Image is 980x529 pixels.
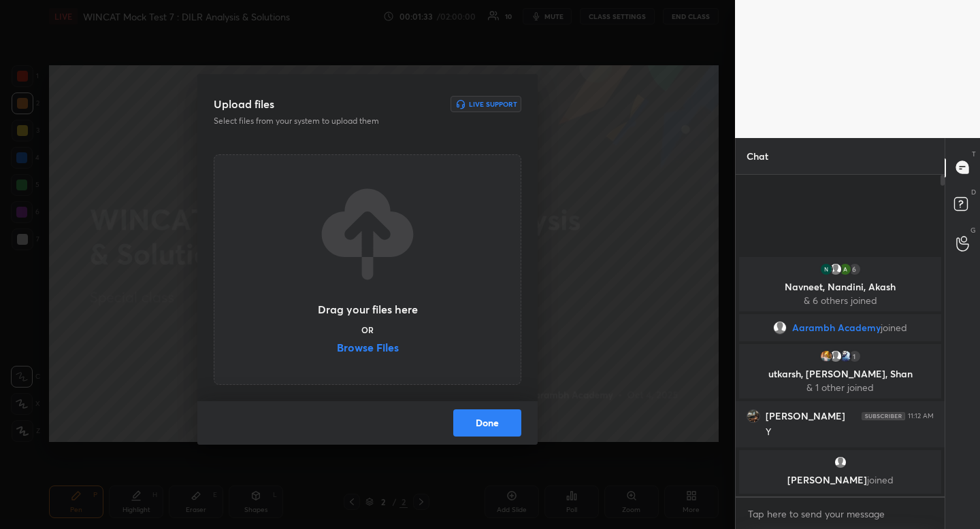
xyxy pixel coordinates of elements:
img: thumbnail.jpg [747,410,759,422]
span: Aarambh Academy [792,322,881,333]
img: thumbnail.jpg [819,262,833,276]
div: grid [736,254,945,497]
p: [PERSON_NAME] [747,475,933,485]
button: Done [453,409,521,437]
p: & 1 other joined [747,382,933,393]
img: thumbnail.jpg [819,349,833,363]
div: Y [766,426,934,439]
p: Select files from your system to upload them [214,115,434,127]
p: T [972,149,976,159]
p: D [971,187,976,197]
p: utkarsh, [PERSON_NAME], Shan [747,369,933,379]
img: thumbnail.jpg [838,349,852,363]
h3: Drag your files here [318,304,418,315]
p: & 6 others joined [747,295,933,306]
h6: [PERSON_NAME] [766,410,845,422]
img: default.png [773,321,787,335]
span: joined [881,322,907,333]
p: G [970,225,976,235]
h5: OR [361,326,374,334]
h6: Live Support [469,101,517,107]
p: Chat [736,138,779,174]
h3: Upload files [214,96,274,112]
div: 1 [848,349,862,363]
img: default.png [829,262,843,276]
img: 4P8fHbbgJtejmAAAAAElFTkSuQmCC [862,412,905,420]
div: 11:12 AM [908,412,934,420]
p: Navneet, Nandini, Akash [747,281,933,292]
img: default.png [829,349,843,363]
div: 6 [848,262,862,276]
img: default.png [834,456,847,469]
img: thumbnail.jpg [838,262,852,276]
span: joined [867,473,894,486]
